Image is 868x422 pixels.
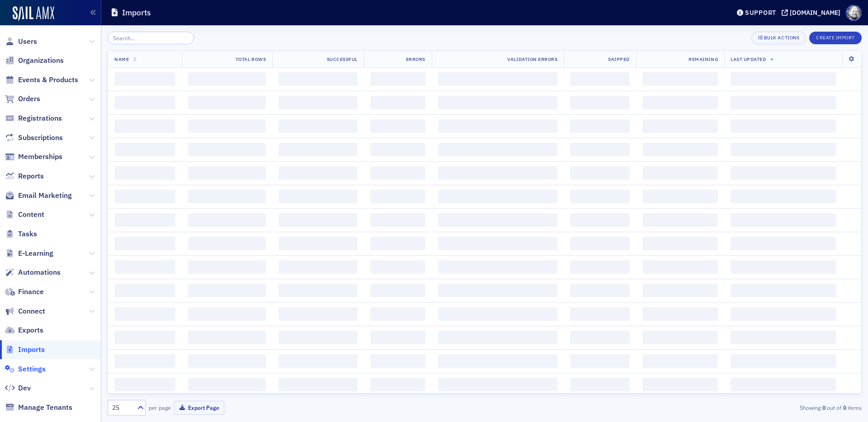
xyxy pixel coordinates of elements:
span: ‌ [188,378,266,391]
span: ‌ [188,213,266,227]
span: Profile [846,5,862,21]
span: Subscriptions [18,133,63,143]
a: Dev [5,383,31,393]
span: Dev [18,383,31,393]
span: Email Marketing [18,191,72,201]
span: Finance [18,287,44,297]
span: ‌ [188,307,266,321]
a: Reports [5,171,44,181]
input: Search… [108,32,194,44]
span: Imports [18,345,45,355]
span: ‌ [438,260,558,274]
span: ‌ [114,213,175,227]
span: ‌ [731,72,836,86]
span: ‌ [114,331,175,344]
a: Tasks [5,229,37,239]
a: Connect [5,306,45,316]
span: ‌ [570,284,629,297]
span: ‌ [114,284,175,297]
span: ‌ [642,166,718,180]
span: ‌ [278,378,358,391]
span: ‌ [570,378,629,391]
span: ‌ [188,354,266,368]
span: ‌ [731,378,836,391]
span: ‌ [438,331,558,344]
span: ‌ [278,143,358,156]
span: ‌ [370,284,425,297]
span: ‌ [370,237,425,250]
a: E-Learning [5,249,53,258]
span: Validation Errors [507,56,557,62]
span: ‌ [438,190,558,203]
span: ‌ [278,260,358,274]
span: ‌ [731,143,836,156]
span: ‌ [278,72,358,86]
a: Create Import [809,33,862,41]
span: ‌ [438,119,558,133]
span: ‌ [114,143,175,156]
span: ‌ [731,284,836,297]
span: ‌ [438,307,558,321]
div: [DOMAIN_NAME] [790,9,840,17]
a: Organizations [5,56,64,66]
a: Orders [5,94,40,104]
a: Automations [5,267,61,277]
strong: 0 [821,403,827,412]
span: ‌ [731,237,836,250]
span: ‌ [438,166,558,180]
a: Memberships [5,152,62,162]
span: ‌ [370,166,425,180]
span: ‌ [188,143,266,156]
span: ‌ [642,354,718,368]
span: ‌ [642,119,718,133]
span: ‌ [370,331,425,344]
span: ‌ [278,213,358,227]
span: ‌ [370,213,425,227]
span: Events & Products [18,75,78,85]
img: SailAMX [13,6,54,21]
span: ‌ [278,237,358,250]
span: ‌ [642,72,718,86]
h1: Imports [122,7,151,18]
span: Total Rows [236,56,266,62]
span: ‌ [731,96,836,109]
span: ‌ [570,237,629,250]
span: ‌ [370,307,425,321]
span: ‌ [570,307,629,321]
span: ‌ [438,284,558,297]
span: ‌ [570,354,629,368]
span: ‌ [370,143,425,156]
button: Create Import [809,32,862,44]
a: Subscriptions [5,133,63,143]
span: ‌ [570,96,629,109]
span: ‌ [114,119,175,133]
span: ‌ [570,119,629,133]
label: per page [149,403,171,412]
a: Registrations [5,113,62,123]
strong: 0 [841,403,848,412]
span: ‌ [278,307,358,321]
span: ‌ [278,166,358,180]
span: Successful [327,56,358,62]
span: ‌ [278,354,358,368]
a: Imports [5,345,45,355]
a: Manage Tenants [5,403,72,413]
span: ‌ [438,378,558,391]
span: ‌ [642,378,718,391]
span: ‌ [642,96,718,109]
span: ‌ [570,331,629,344]
span: Settings [18,364,46,374]
span: ‌ [188,237,266,250]
span: Errors [406,56,425,62]
span: ‌ [188,119,266,133]
span: Registrations [18,113,62,123]
span: ‌ [570,190,629,203]
span: Last Updated [731,56,766,62]
span: ‌ [114,354,175,368]
span: ‌ [278,190,358,203]
span: Connect [18,306,45,316]
span: Name [114,56,129,62]
span: ‌ [370,354,425,368]
span: ‌ [570,166,629,180]
span: ‌ [278,331,358,344]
